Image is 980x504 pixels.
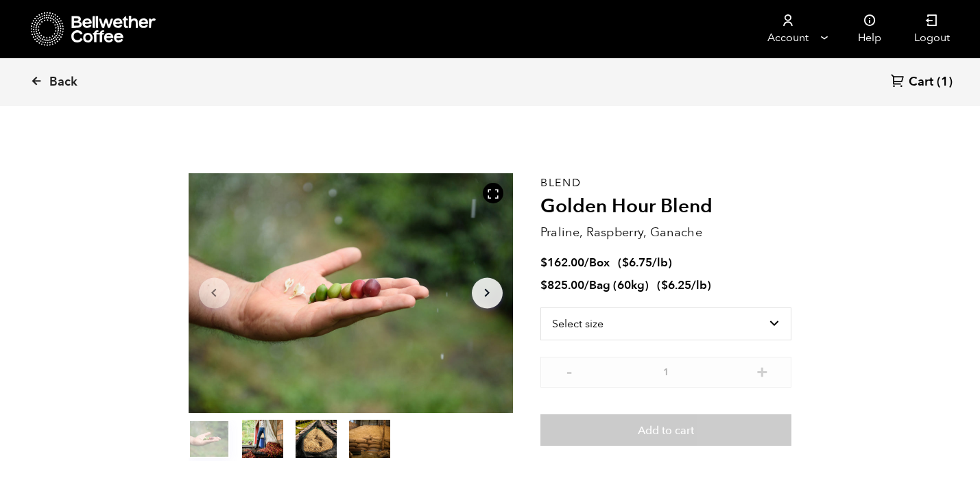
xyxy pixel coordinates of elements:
p: Praline, Raspberry, Ganache [540,223,792,242]
bdi: 162.00 [540,255,584,270]
span: /lb [691,277,707,293]
bdi: 6.75 [622,255,652,270]
span: /lb [652,255,668,270]
span: $ [540,277,547,293]
span: (1) [937,74,953,90]
span: Box [589,255,610,270]
button: Add to cart [540,414,792,446]
span: $ [540,255,547,270]
bdi: 6.25 [661,277,691,293]
button: - [561,364,578,377]
span: ( ) [657,277,711,293]
span: Cart [909,74,933,90]
a: Cart (1) [891,73,953,92]
span: Back [49,74,77,90]
bdi: 825.00 [540,277,584,293]
span: $ [661,277,668,293]
span: ( ) [618,255,672,270]
span: / [584,255,589,270]
span: $ [622,255,629,270]
span: / [584,277,589,293]
span: Bag (60kg) [589,277,649,293]
button: + [754,364,771,377]
h2: Golden Hour Blend [540,195,792,218]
